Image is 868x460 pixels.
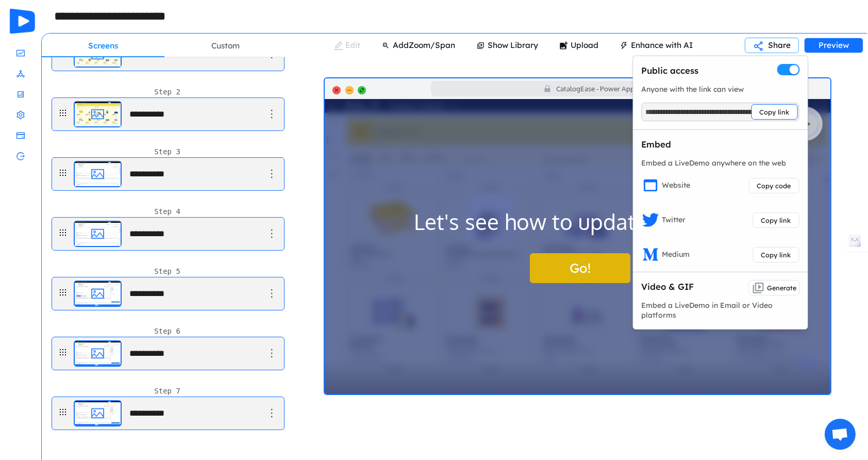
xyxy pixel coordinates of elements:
[154,326,188,337] p: Step 6
[393,32,455,58] div: Add Zoom/Span
[620,42,628,50] i: icon: thunderbolt
[745,38,799,53] button: icon: share-altShare
[631,32,693,58] div: Enhance with AI
[748,178,799,193] button: Copy code
[641,211,659,229] i: icon: twitter
[548,37,609,54] span: Upload
[358,86,366,94] img: maximizeIcon-038e71d8.svg
[641,281,799,293] h1: Video & GIF
[16,44,25,65] i: icon: fund
[333,41,343,51] i: icon: edit
[91,407,104,420] i: icon: picture
[91,287,104,300] i: icon: picture
[757,173,791,199] p: Copy code
[544,85,551,92] i: icon: lock
[748,280,799,295] button: Generate
[154,266,188,277] p: Step 5
[42,34,164,58] div: Screens
[91,347,104,360] i: icon: picture
[266,348,277,359] i: icon: ellipsis
[164,34,287,58] div: Custom
[16,65,25,86] i: icon: deployment-unit
[641,84,744,94] p: Anyone with the link can view
[641,138,786,151] h1: Embed
[571,32,598,58] div: Upload
[488,32,538,58] div: Show Library
[804,38,863,53] button: Preview
[91,108,104,121] i: icon: picture
[266,407,277,419] i: icon: ellipsis
[641,64,744,77] h1: Public access
[753,212,799,228] button: Copy link
[154,146,188,157] p: Step 3
[363,205,793,237] p: Let's see how to update a product
[761,242,791,268] p: Copy link
[16,147,25,168] i: icon: logout
[266,168,277,179] i: icon: ellipsis
[332,86,341,94] img: closeIcon-843e22fb.svg
[662,211,686,229] p: Twitter
[345,86,354,94] img: minimizeIcon-bf539b3e.svg
[641,158,786,169] p: Embed a LiveDemo anywhere on the web
[16,106,25,127] i: icon: setting
[662,245,690,264] p: Medium
[751,104,797,120] button: Copy link
[641,245,659,264] i: icon: medium
[266,228,277,239] i: icon: ellipsis
[556,84,638,94] p: CatalogEase - Power Apps
[154,386,188,397] p: Step 7
[761,207,791,233] p: Copy link
[819,32,849,58] p: Preview
[16,127,25,147] i: icon: credit-card
[154,87,188,97] p: Step 2
[759,99,789,125] p: Copy link
[753,247,799,262] button: Copy link
[768,32,791,58] p: Share
[91,227,104,240] i: icon: picture
[154,206,188,217] p: Step 4
[641,301,799,321] p: Embed a LiveDemo in Email or Video platforms
[266,288,277,299] i: icon: ellipsis
[767,275,796,301] p: Generate
[266,108,277,120] i: icon: ellipsis
[662,176,690,194] p: Website
[825,419,856,450] div: Open chat
[91,168,104,180] i: icon: picture
[345,32,360,58] div: Edit
[559,253,601,283] p: Go!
